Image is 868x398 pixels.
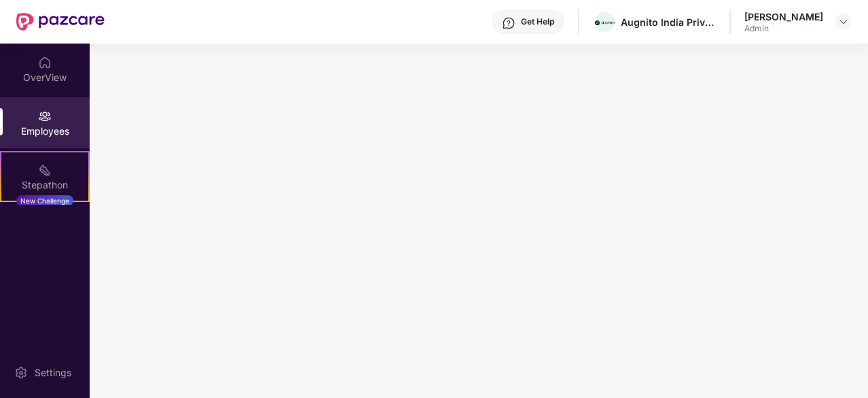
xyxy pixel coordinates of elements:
[502,16,516,30] img: svg+xml;base64,PHN2ZyBpZD0iSGVscC0zMngzMiIgeG1sbnM9Imh0dHA6Ly93d3cudzMub3JnLzIwMDAvc3ZnIiB3aWR0aD...
[521,16,554,27] div: Get Help
[16,195,73,206] div: New Challenge
[595,20,615,25] img: Augnito%20Logotype%20with%20logomark-8.png
[31,366,75,380] div: Settings
[14,366,28,380] img: svg+xml;base64,PHN2ZyBpZD0iU2V0dGluZy0yMHgyMCIgeG1sbnM9Imh0dHA6Ly93d3cudzMub3JnLzIwMDAvc3ZnIiB3aW...
[38,163,52,177] img: svg+xml;base64,PHN2ZyB4bWxucz0iaHR0cDovL3d3dy53My5vcmcvMjAwMC9zdmciIHdpZHRoPSIyMSIgaGVpZ2h0PSIyMC...
[1,178,88,192] div: Stepathon
[744,23,823,34] div: Admin
[38,56,52,69] img: svg+xml;base64,PHN2ZyBpZD0iSG9tZSIgeG1sbnM9Imh0dHA6Ly93d3cudzMub3JnLzIwMDAvc3ZnIiB3aWR0aD0iMjAiIG...
[744,10,823,23] div: [PERSON_NAME]
[838,16,849,27] img: svg+xml;base64,PHN2ZyBpZD0iRHJvcGRvd24tMzJ4MzIiIHhtbG5zPSJodHRwOi8vd3d3LnczLm9yZy8yMDAwL3N2ZyIgd2...
[38,110,52,123] img: svg+xml;base64,PHN2ZyBpZD0iRW1wbG95ZWVzIiB4bWxucz0iaHR0cDovL3d3dy53My5vcmcvMjAwMC9zdmciIHdpZHRoPS...
[16,13,105,31] img: New Pazcare Logo
[621,16,716,29] div: Augnito India Private Limited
